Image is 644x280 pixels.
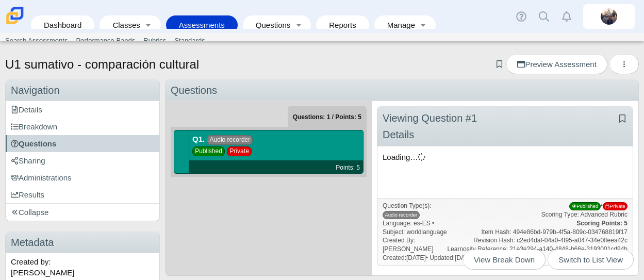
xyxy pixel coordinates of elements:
a: Assessments [171,15,233,35]
a: Sharing [6,152,159,169]
a: Rubrics [139,33,170,48]
span: Collapse [11,208,48,217]
button: More options [609,54,639,74]
div: Question Type(s): [383,202,628,219]
a: Questions [6,135,159,152]
a: Classes [105,15,141,35]
a: Manage [379,15,416,35]
b: Scoring Points: 5 [576,220,628,227]
span: Published [192,146,225,156]
div: Viewing Question #1 Details [383,110,493,143]
span: Details [11,105,42,114]
b: Q1. [192,135,205,143]
span: Audio recorder [383,211,420,219]
small: Questions: 1 / Points: 5 [293,113,361,121]
a: View Break Down [463,250,546,270]
div: Language: es-ES • Subject: worldlanguage Created By: [PERSON_NAME] Created: • Updated: [383,202,628,262]
span: Private [227,146,252,156]
span: Sharing [11,156,45,165]
a: Toggle expanded [291,15,306,35]
h3: Metadata [6,232,159,253]
time: Oct 11, 2022 at 10:30 PM [406,254,426,261]
a: Add bookmark [617,114,628,123]
span: Private [603,202,628,210]
a: Breakdown [6,118,159,135]
a: Collapse [6,204,159,221]
a: Performance Bands [72,33,139,48]
a: Questions [248,15,291,35]
a: Alerts [555,5,578,28]
a: Results [6,186,159,203]
a: Add bookmark [494,60,504,69]
span: Preview Assessment [517,60,596,69]
small: Points: 5 [336,164,360,171]
a: Carmen School of Science & Technology [4,19,26,28]
a: Details [6,101,159,118]
a: Preview Assessment [506,54,607,74]
div: • Scoring Type: Advanced Rubric Item Hash: 494e86bd-979b-4f5a-809c-034768819f17 Revision Hash: c2... [447,202,628,254]
a: Reports [321,15,364,35]
span: Results [11,190,44,199]
span: Switch to List View [558,255,623,264]
span: Administrations [11,173,72,182]
div: Questions [166,80,638,101]
a: Switch to List View [548,250,634,270]
span: Navigation [11,85,60,96]
h1: U1 sumativo - comparación cultural [5,56,199,73]
span: View Break Down [474,255,535,264]
a: Dashboard [36,15,89,35]
img: Carmen School of Science & Technology [4,5,26,26]
a: Toggle expanded [141,15,156,35]
span: Audio recorder [207,135,253,145]
a: Search Assessments [1,33,72,48]
span: Questions [11,139,56,148]
img: britta.barnhart.NdZ84j [601,8,617,25]
a: Administrations [6,169,159,186]
span: Breakdown [11,122,57,131]
span: Loading… [383,153,425,161]
time: Oct 11, 2022 at 10:53 PM [455,254,474,261]
a: britta.barnhart.NdZ84j [583,4,635,29]
a: Standards [170,33,209,48]
a: Toggle expanded [416,15,431,35]
span: Published [569,202,600,210]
